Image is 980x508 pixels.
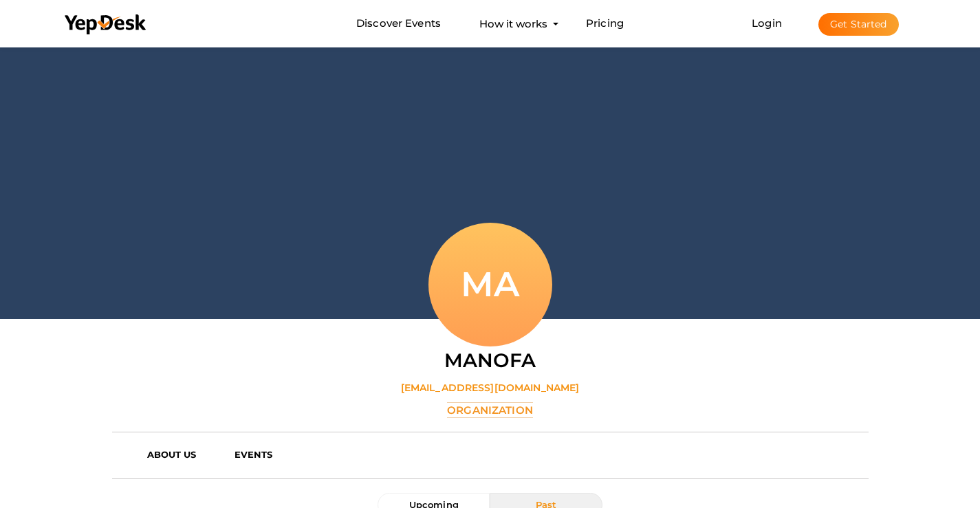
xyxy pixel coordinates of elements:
[475,11,552,36] button: How it works
[224,444,301,465] a: EVENTS
[428,223,552,346] div: MA
[235,449,273,460] b: EVENTS
[444,346,536,374] label: MANOFA
[137,444,224,465] a: ABOUT US
[752,16,782,30] a: Login
[147,449,197,460] b: ABOUT US
[447,402,533,418] label: Organization
[356,11,441,36] a: Discover Events
[818,13,899,36] button: Get Started
[586,11,624,36] a: Pricing
[401,381,580,395] label: [EMAIL_ADDRESS][DOMAIN_NAME]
